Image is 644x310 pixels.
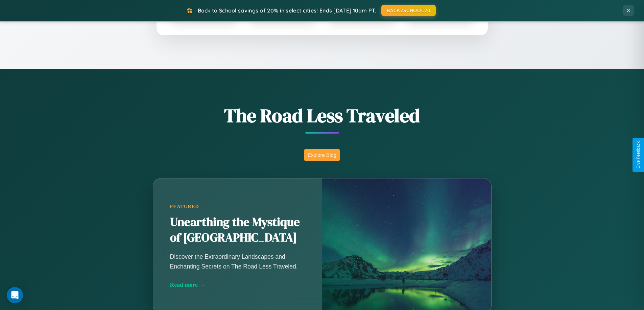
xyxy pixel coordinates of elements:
[170,215,305,246] h2: Unearthing the Mystique of [GEOGRAPHIC_DATA]
[7,287,23,303] div: Open Intercom Messenger
[198,7,376,14] span: Back to School savings of 20% in select cities! Ends [DATE] 10am PT.
[119,103,525,129] h1: The Road Less Traveled
[636,141,641,169] div: Give Feedback
[170,252,305,271] p: Discover the Extraordinary Landscapes and Enchanting Secrets on The Road Less Traveled.
[170,281,305,288] div: Read more →
[381,5,436,16] button: BACK2SCHOOL20
[304,149,340,161] button: Explore Blog
[170,204,305,209] div: Featured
